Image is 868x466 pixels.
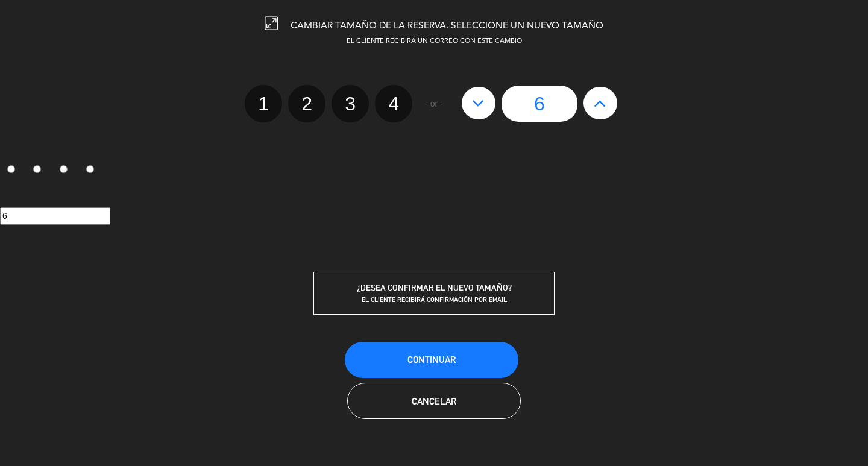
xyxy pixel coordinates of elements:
label: 1 [245,85,282,122]
input: 2 [33,165,41,173]
label: 2 [288,85,325,122]
span: - or - [425,97,443,111]
input: 3 [60,165,68,173]
span: Cancelar [412,396,456,406]
span: EL CLIENTE RECIBIRÁ UN CORREO CON ESTE CAMBIO [347,38,522,45]
span: EL CLIENTE RECIBIRÁ CONFIRMACIÓN POR EMAIL [362,295,507,304]
input: 1 [7,165,15,173]
button: Continuar [345,342,518,378]
input: 4 [86,165,94,173]
label: 4 [79,160,105,181]
span: CAMBIAR TAMAÑO DE LA RESERVA. SELECCIONE UN NUEVO TAMAÑO [291,21,603,31]
label: 3 [53,160,80,181]
span: ¿DESEA CONFIRMAR EL NUEVO TAMAÑO? [357,283,512,292]
button: Cancelar [347,383,521,419]
label: 4 [375,85,412,122]
span: Continuar [407,354,456,365]
label: 3 [332,85,369,122]
label: 2 [27,160,53,181]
